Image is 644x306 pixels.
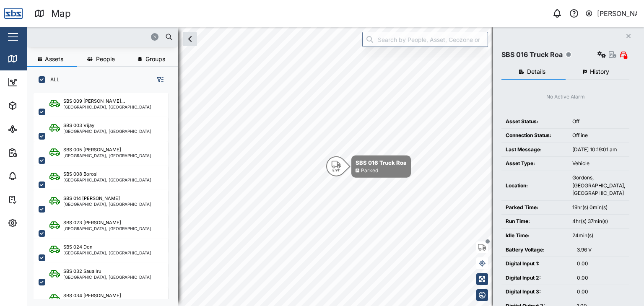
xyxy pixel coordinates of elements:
div: Sites [22,124,42,134]
div: grid [34,90,177,299]
div: 3.96 V [577,246,625,254]
div: Gordons, [GEOGRAPHIC_DATA], [GEOGRAPHIC_DATA] [572,174,625,197]
img: Main Logo [4,4,23,23]
div: Last Message: [506,146,564,154]
div: Run Time: [506,218,564,226]
div: [PERSON_NAME] [597,8,637,19]
div: 0.00 [577,260,625,268]
div: Asset Type: [506,160,564,168]
div: Asset Status: [506,118,564,126]
div: [GEOGRAPHIC_DATA], [GEOGRAPHIC_DATA] [63,202,151,206]
div: Assets [22,101,48,110]
span: Groups [145,56,165,62]
div: SBS 034 [PERSON_NAME] [63,292,121,299]
div: 19hr(s) 0min(s) [572,204,625,212]
div: [GEOGRAPHIC_DATA], [GEOGRAPHIC_DATA] [63,275,151,279]
div: SBS 014 [PERSON_NAME] [63,195,120,202]
div: Map marker [326,156,411,178]
div: Battery Voltage: [506,246,569,254]
div: SBS 016 Truck Roa [501,49,563,60]
div: [GEOGRAPHIC_DATA], [GEOGRAPHIC_DATA] [63,251,151,255]
span: History [590,69,609,75]
div: SBS 009 [PERSON_NAME]... [63,98,125,105]
div: SBS 016 Truck Roa [356,158,407,167]
div: Reports [22,148,50,157]
div: Alarms [22,171,48,181]
div: SBS 032 Saua Iru [63,268,101,275]
div: [GEOGRAPHIC_DATA], [GEOGRAPHIC_DATA] [63,105,151,109]
div: SBS 008 Borosi [63,171,98,178]
div: SBS 005 [PERSON_NAME] [63,146,121,153]
div: Digital Input 3: [506,288,569,296]
input: Search by People, Asset, Geozone or Place [362,32,488,47]
span: People [96,56,115,62]
button: [PERSON_NAME] [585,8,637,19]
div: Map [22,54,41,63]
div: [GEOGRAPHIC_DATA], [GEOGRAPHIC_DATA] [63,226,151,231]
div: 4hr(s) 37min(s) [572,218,625,226]
canvas: Map [27,27,644,306]
input: Search assets or drivers [32,31,173,43]
div: Digital Input 1: [506,260,569,268]
div: 0.00 [577,274,625,282]
div: Idle Time: [506,232,564,240]
div: Vehicle [572,160,625,168]
div: Offline [572,132,625,140]
div: [GEOGRAPHIC_DATA], [GEOGRAPHIC_DATA] [63,129,151,133]
div: Settings [22,218,52,228]
div: Digital Input 2: [506,274,569,282]
div: 0.00 [577,288,625,296]
span: Details [527,69,545,75]
div: [DATE] 10:19:01 am [572,146,625,154]
div: Off [572,118,625,126]
label: ALL [45,76,60,83]
div: E 91° [332,169,340,172]
div: Connection Status: [506,132,564,140]
div: [GEOGRAPHIC_DATA], [GEOGRAPHIC_DATA] [63,178,151,182]
div: [GEOGRAPHIC_DATA], [GEOGRAPHIC_DATA] [63,153,151,158]
div: Location: [506,182,564,190]
div: Tasks [22,195,45,204]
div: Map [51,6,71,21]
div: SBS 023 [PERSON_NAME] [63,219,121,226]
div: SBS 024 Don [63,244,93,251]
div: SBS 003 Vijay [63,122,94,129]
span: Assets [45,56,63,62]
div: No Active Alarm [546,93,585,101]
div: 24min(s) [572,232,625,240]
div: Parked [361,167,378,175]
div: Dashboard [22,78,60,87]
div: Parked Time: [506,204,564,212]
